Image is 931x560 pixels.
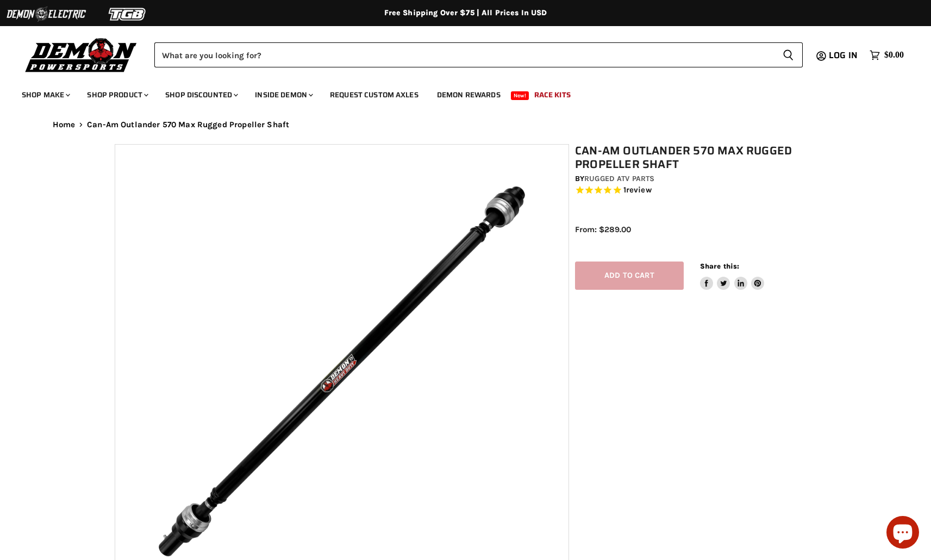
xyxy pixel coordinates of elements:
a: Demon Rewards [429,84,509,106]
form: Product [154,42,803,67]
img: Demon Electric Logo 2 [5,4,87,24]
inbox-online-store-chat: Shopify online store chat [883,516,922,551]
div: by [575,173,823,185]
span: Rated 5.0 out of 5 stars 1 reviews [575,185,823,196]
div: Free Shipping Over $75 | All Prices In USD [31,8,901,18]
a: Home [53,120,76,129]
a: Rugged ATV Parts [584,174,654,183]
span: Share this: [700,262,739,270]
span: $0.00 [884,50,904,60]
a: Log in [824,51,864,60]
input: Search [154,42,774,67]
nav: Breadcrumbs [31,120,901,129]
span: New! [511,91,529,100]
img: Demon Powersports [22,35,141,74]
span: 1 reviews [623,185,652,195]
span: Log in [829,48,858,62]
a: Inside Demon [247,84,320,106]
span: From: $289.00 [575,225,631,234]
a: Request Custom Axles [322,84,427,106]
a: Shop Discounted [157,84,245,106]
img: TGB Logo 2 [87,4,168,24]
a: Shop Product [79,84,155,106]
ul: Main menu [14,79,901,106]
button: Search [774,42,803,67]
h1: Can-Am Outlander 570 Max Rugged Propeller Shaft [575,144,823,171]
aside: Share this: [700,262,765,290]
span: Can-Am Outlander 570 Max Rugged Propeller Shaft [87,120,289,129]
a: $0.00 [864,47,909,63]
a: Race Kits [526,84,579,106]
a: Shop Make [14,84,77,106]
span: review [626,185,652,195]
